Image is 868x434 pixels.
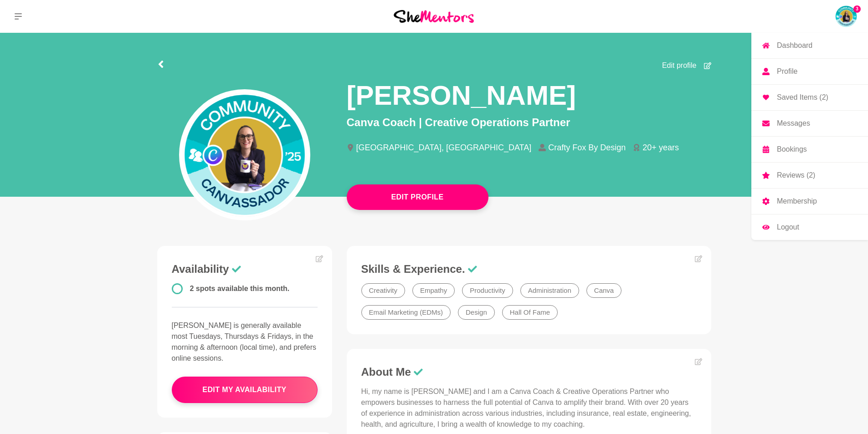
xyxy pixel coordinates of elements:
[777,224,799,231] p: Logout
[347,114,711,131] p: Canva Coach | Creative Operations Partner
[751,85,868,110] a: Saved Items (2)
[347,184,488,210] button: Edit Profile
[777,94,828,101] p: Saved Items (2)
[751,33,868,58] a: Dashboard
[777,120,810,127] p: Messages
[347,143,539,152] li: [GEOGRAPHIC_DATA], [GEOGRAPHIC_DATA]
[751,59,868,84] a: Profile
[835,5,857,27] img: Marie Fox
[172,262,318,276] h3: Availability
[777,198,817,205] p: Membership
[633,143,686,152] li: 20+ years
[853,5,861,13] span: 3
[361,386,697,430] p: Hi, my name is [PERSON_NAME] and I am a Canva Coach & Creative Operations Partner who empowers bu...
[361,365,697,379] h3: About Me
[751,137,868,162] a: Bookings
[172,377,318,403] button: edit my availability
[777,42,812,49] p: Dashboard
[777,172,815,179] p: Reviews (2)
[777,68,797,75] p: Profile
[361,262,697,276] h3: Skills & Experience.
[172,320,318,364] p: [PERSON_NAME] is generally available most Tuesdays, Thursdays & Fridays, in the morning & afterno...
[751,163,868,188] a: Reviews (2)
[190,285,290,292] span: 2 spots available this month.
[835,5,857,27] a: Marie Fox3DashboardProfileSaved Items (2)MessagesBookingsReviews (2)MembershipLogout
[394,10,474,22] img: She Mentors Logo
[662,60,697,71] span: Edit profile
[539,143,633,152] li: Crafty Fox By Design
[347,78,576,112] h1: [PERSON_NAME]
[777,146,807,153] p: Bookings
[751,111,868,136] a: Messages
